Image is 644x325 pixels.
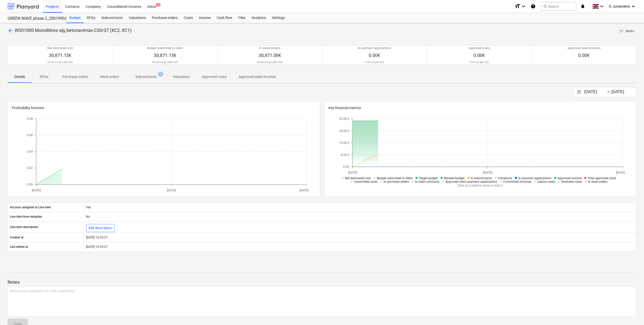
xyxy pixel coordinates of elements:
[38,74,50,79] p: RFQs
[358,46,391,50] p: In payment applications
[521,3,527,9] i: keyboard_arrow_down
[470,60,489,64] p: 0.00 m3 @ 0.00€
[49,53,71,58] span: 30,871.15€
[348,171,357,174] tspan: [DATE]
[15,28,132,33] span: W301000 Monolitinės sijų betonavimas C30/37 (XC2, XC1)
[62,74,88,79] p: Purchase orders
[47,60,73,64] p: 28.56 m3 @ 1,080.92€
[365,60,384,64] p: 0.00 m3 @ 0.00€
[415,180,439,184] span: In client contracts
[343,165,349,169] tspan: 0.00
[100,74,119,79] p: Work orders
[27,133,33,137] tspan: 0.06
[154,53,176,58] span: 30,871.15€
[167,189,176,192] tspan: [DATE]
[300,189,308,192] tspan: [DATE]
[619,301,644,325] iframe: Chat Widget
[27,117,33,120] tspan: 0.08
[514,3,521,9] i: format_size
[345,176,371,180] span: Net estimated cost
[32,189,40,192] tspan: [DATE]
[616,171,625,174] tspan: [DATE]
[588,180,607,184] span: In work orders
[445,180,497,184] span: Approved client payment applications
[10,245,28,249] p: Last edited at
[469,46,490,50] p: Approved costs
[8,28,14,34] span: arrow_back
[66,13,84,23] a: Budget
[483,171,492,174] tspan: [DATE]
[337,184,623,188] p: Click on a label to show or hide it
[568,46,600,50] p: Approved sales invoices
[384,180,409,184] span: In purchase orders
[126,13,149,23] a: Valuations
[27,166,33,170] tspan: 0.02
[328,105,632,111] p: Key financial metrics
[473,53,485,58] span: 0.00€
[619,28,634,34] span: Notes
[531,3,536,9] i: Knowledge base
[89,225,112,231] div: Edit description
[580,3,585,9] i: notifications
[181,13,196,23] div: Costs
[578,53,590,58] span: 0.00€
[214,13,235,23] a: Cash flow
[341,153,349,157] tspan: 8.00 k
[561,180,582,184] span: Overhead costs
[10,205,51,210] p: Account assigned to Line-item
[543,4,547,8] span: search
[27,183,33,186] tspan: 0.00
[259,46,280,50] p: In subcontracts
[10,215,42,219] p: Line-item from template
[239,74,276,79] p: Approved sales invoices
[84,213,636,221] div: No
[173,74,190,79] p: Valuations
[518,176,551,180] span: In payment applications
[537,180,555,184] span: Labour costs
[156,3,161,7] span: 1
[158,72,163,77] span: 1
[135,74,157,79] p: Subcontracts
[202,74,226,79] p: Approved costs
[84,203,636,211] div: Yes
[27,150,33,153] tspan: 0.04
[339,129,349,133] tspan: 24.00 k
[339,141,349,145] tspan: 16.00 k
[557,176,581,180] span: Approved income
[609,4,630,8] span: D. Jurseniene
[257,60,283,64] p: 28.56 m3 @ 1,080.92€
[444,176,465,180] span: Revised budget
[377,176,413,180] span: Budget submitted to client
[471,176,492,180] span: In subcontracts
[630,3,636,9] i: keyboard_arrow_down
[84,243,636,251] div: [DATE] 16:53:27
[235,13,248,23] div: Files
[86,224,115,232] button: Edit description
[588,176,616,180] span: Total approved costs
[12,105,316,111] p: Profitability forecast
[196,13,214,23] a: Income
[98,13,126,23] a: Subcontracts
[8,279,636,285] p: Notes
[248,13,269,23] a: Analytics
[610,89,636,96] input: End Date
[369,53,380,58] span: 0.00€
[149,13,181,23] a: Purchase orders
[8,16,60,21] div: GREEN WAVE phase 2_2901990/2901996/2901997
[354,180,378,184] span: Committed costs
[498,176,512,180] span: Variations
[617,27,636,35] button: Notes
[84,13,98,23] a: RFQs
[503,180,531,184] span: Committed incomes
[339,117,349,120] tspan: 32.00 k
[84,233,636,241] div: [DATE] 16:53:27
[541,2,576,11] button: Search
